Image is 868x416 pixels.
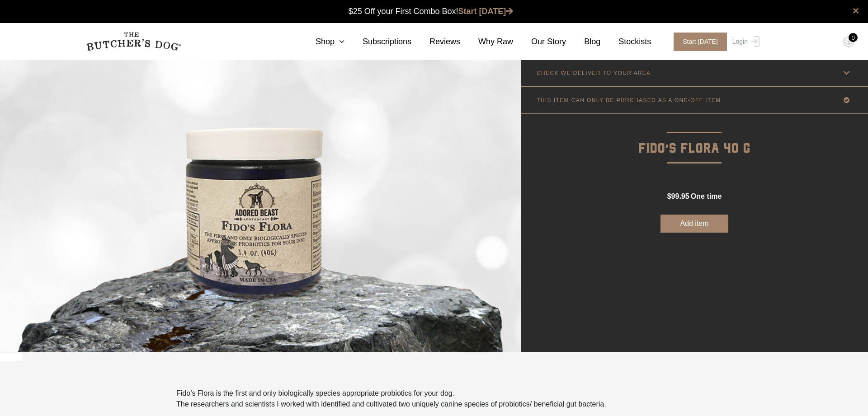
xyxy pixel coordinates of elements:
a: Start [DATE] [458,7,514,16]
button: Add item [660,215,728,233]
p: CHECK WE DELIVER TO YOUR AREA [537,70,651,76]
span: one time [691,192,722,200]
a: Blog [566,36,600,48]
a: Start [DATE] [665,33,730,51]
a: close [853,5,859,16]
span: $ [667,192,671,200]
p: THIS ITEM CAN ONLY BE PURCHASED AS A ONE-OFF ITEM [537,97,721,103]
a: Stockists [600,36,651,48]
a: Our Story [513,36,566,48]
p: Fido’s Flora is the first and only biologically species appropriate probiotics for your dog. [176,388,606,399]
span: Start [DATE] [674,33,727,51]
span: 99.95 [671,192,689,200]
a: Subscriptions [344,36,411,48]
a: Why Raw [460,36,513,48]
a: Login [730,33,759,51]
a: CHECK WE DELIVER TO YOUR AREA [521,60,868,86]
img: TBD_Cart-Empty.png [843,36,854,48]
p: Fido’s Flora 40 g [521,114,868,159]
div: 0 [849,33,858,42]
a: Reviews [411,36,460,48]
a: THIS ITEM CAN ONLY BE PURCHASED AS A ONE-OFF ITEM [521,87,868,113]
p: The researchers and scientists I worked with identified and cultivated two uniquely canine specie... [176,399,606,410]
a: Shop [297,36,344,48]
